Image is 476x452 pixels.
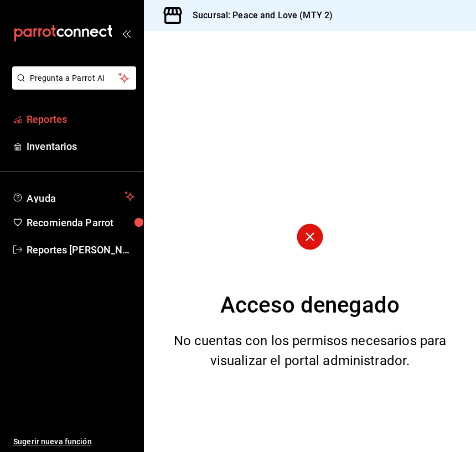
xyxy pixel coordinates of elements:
[220,289,400,322] div: Acceso denegado
[27,215,134,230] span: Recomienda Parrot
[8,80,136,92] a: Pregunta a Parrot AI
[27,112,134,127] span: Reportes
[27,190,120,203] span: Ayuda
[27,242,134,257] span: Reportes [PERSON_NAME]
[12,66,136,90] button: Pregunta a Parrot AI
[122,29,131,38] button: open_drawer_menu
[30,72,119,84] span: Pregunta a Parrot AI
[13,436,134,448] span: Sugerir nueva función
[160,331,461,371] div: No cuentas con los permisos necesarios para visualizar el portal administrador.
[184,9,333,22] h3: Sucursal: Peace and Love (MTY 2)
[27,139,134,154] span: Inventarios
